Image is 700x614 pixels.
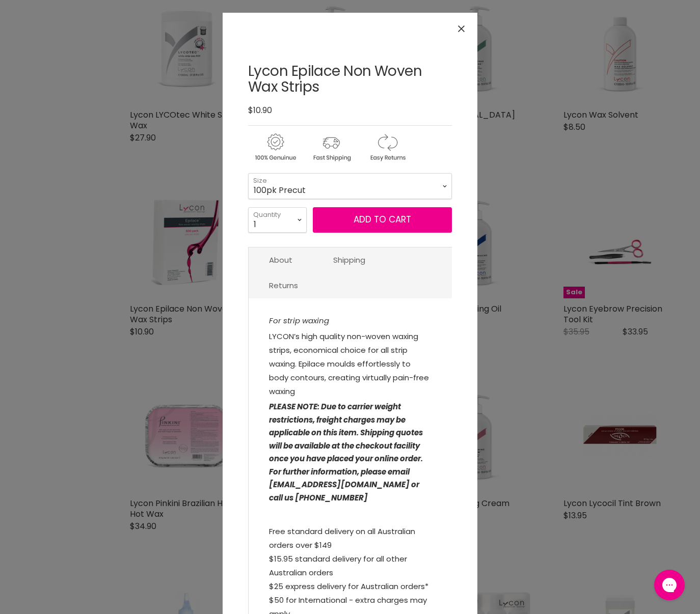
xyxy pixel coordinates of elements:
select: Quantity [248,207,307,233]
img: returns.gif [360,132,414,163]
button: Add to cart [313,207,452,233]
iframe: Gorgias live chat messenger [649,566,690,604]
span: Add to cart [354,213,411,226]
span: $10.90 [248,104,272,116]
img: genuine.gif [248,132,302,163]
a: About [249,247,313,272]
p: LYCON’s high quality non-woven waxing strips, economical choice for all strip waxing. Epilace mou... [269,329,432,400]
a: Returns [249,273,318,298]
a: Lycon Epilace Non Woven Wax Strips [248,61,422,97]
button: Close [450,18,472,40]
em: For strip waxing [269,315,329,326]
strong: PLEASE NOTE: Due to carrier weight restrictions, freight charges may be applicable on this item. ... [269,401,423,503]
img: shipping.gif [304,132,358,163]
a: Shipping [313,247,386,272]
